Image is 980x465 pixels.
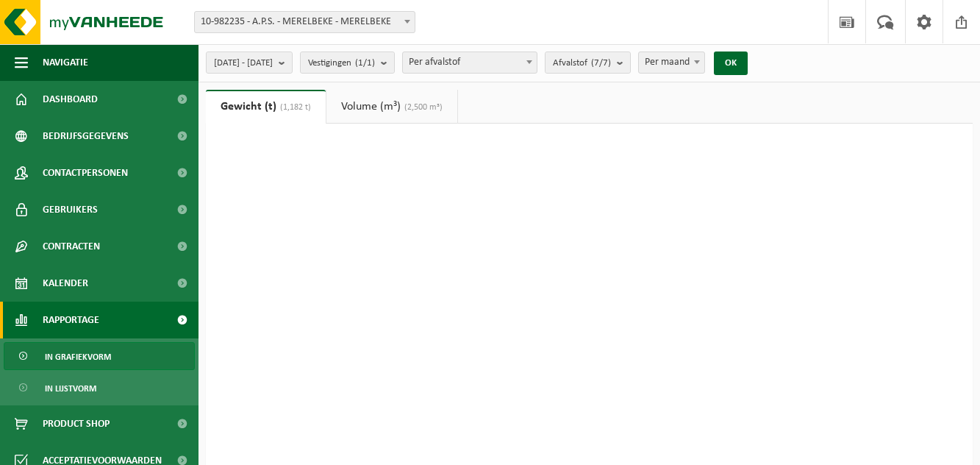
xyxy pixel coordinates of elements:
span: Per maand [638,52,705,74]
count: (1/1) [355,58,375,68]
span: Bedrijfsgegevens [43,118,129,155]
span: Per afvalstof [403,52,537,73]
iframe: chat widget [7,433,246,465]
span: Afvalstof [553,52,611,74]
count: (7/7) [591,58,611,68]
span: (2,500 m³) [401,103,443,112]
button: Afvalstof(7/7) [545,52,631,74]
a: In grafiekvorm [4,342,195,370]
span: Gebruikers [43,191,98,228]
span: In lijstvorm [45,375,96,402]
span: Dashboard [43,81,98,118]
button: OK [714,52,748,75]
span: Per afvalstof [402,52,537,74]
span: [DATE] - [DATE] [214,52,273,74]
span: Vestigingen [308,52,375,74]
span: Contactpersonen [43,155,128,191]
span: Kalender [43,265,88,302]
span: Contracten [43,228,100,265]
span: Rapportage [43,302,99,338]
a: Gewicht (t) [206,90,326,124]
button: Vestigingen(1/1) [300,52,395,74]
a: In lijstvorm [4,374,195,402]
span: Product Shop [43,405,110,442]
a: Volume (m³) [326,90,457,124]
span: In grafiekvorm [45,343,111,371]
span: Per maand [639,52,704,73]
span: 10-982235 - A.P.S. - MERELBEKE - MERELBEKE [195,12,415,32]
span: (1,182 t) [276,103,311,112]
span: Navigatie [43,44,88,81]
span: 10-982235 - A.P.S. - MERELBEKE - MERELBEKE [194,11,415,33]
button: [DATE] - [DATE] [206,52,293,74]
